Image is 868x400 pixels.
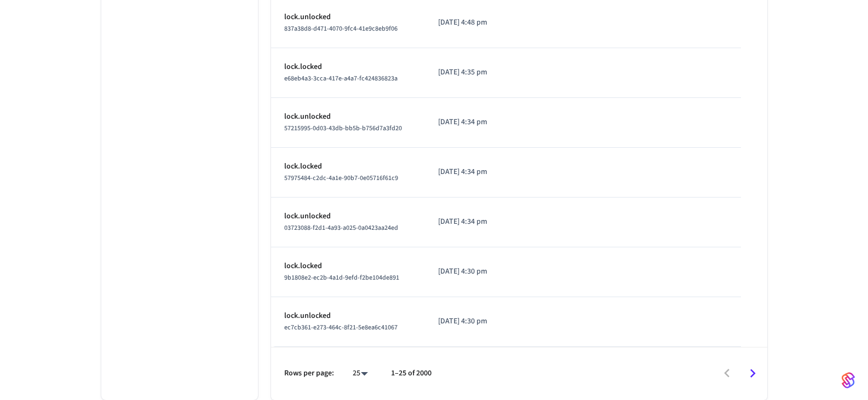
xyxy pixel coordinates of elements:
span: 9b1808e2-ec2b-4a1d-9efd-f2be104de891 [284,273,399,282]
span: 837a38d8-d471-4070-9fc4-41e9c8eb9f06 [284,24,398,33]
p: [DATE] 4:34 pm [438,166,497,178]
p: lock.locked [284,260,412,272]
img: SeamLogoGradient.69752ec5.svg [842,372,855,389]
span: e68eb4a3-3cca-417e-a4a7-fc424836823a [284,74,398,83]
span: ec7cb361-e273-464c-8f21-5e8ea6c41067 [284,323,398,332]
p: [DATE] 4:30 pm [438,266,497,277]
p: 1–25 of 2000 [391,368,432,379]
div: 25 [347,366,373,381]
p: [DATE] 4:48 pm [438,17,497,28]
p: lock.locked [284,161,412,172]
p: lock.unlocked [284,211,412,222]
span: 57215995-0d03-43db-bb5b-b756d7a3fd20 [284,124,402,133]
p: [DATE] 4:30 pm [438,316,497,327]
span: 57975484-c2dc-4a1e-90b7-0e05716f61c9 [284,173,398,183]
span: 03723088-f2d1-4a93-a025-0a0423aa24ed [284,223,398,233]
p: [DATE] 4:35 pm [438,67,497,78]
p: [DATE] 4:34 pm [438,216,497,228]
button: Go to next page [740,361,766,386]
p: lock.unlocked [284,310,412,322]
p: Rows per page: [284,368,334,379]
p: lock.unlocked [284,11,412,23]
p: lock.unlocked [284,111,412,123]
p: lock.locked [284,61,412,73]
p: [DATE] 4:34 pm [438,117,497,128]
